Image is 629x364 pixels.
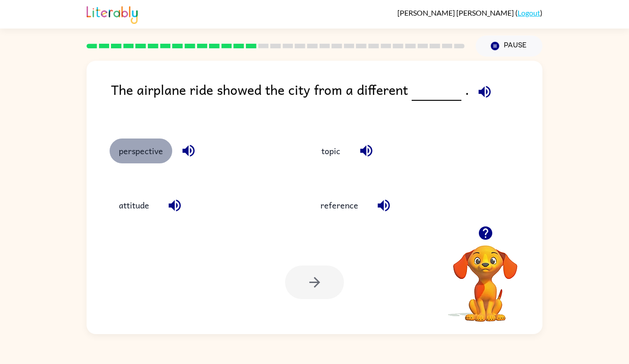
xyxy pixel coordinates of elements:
[110,193,158,218] button: attitude
[397,8,515,17] span: [PERSON_NAME] [PERSON_NAME]
[311,193,367,218] button: reference
[397,8,542,17] div: ( )
[311,139,350,163] button: topic
[87,4,138,24] img: Literably
[439,231,531,323] video: Your browser must support playing .mp4 files to use Literably. Please try using another browser.
[476,35,542,57] button: Pause
[110,139,172,163] button: perspective
[111,79,542,120] div: The airplane ride showed the city from a different .
[518,8,540,17] a: Logout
